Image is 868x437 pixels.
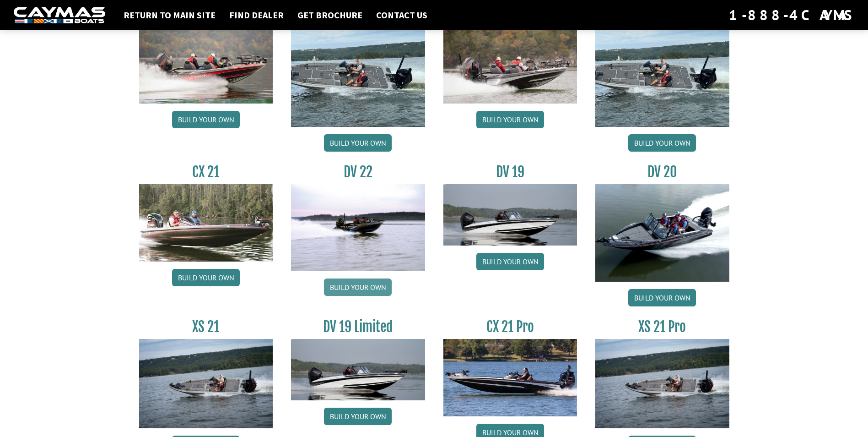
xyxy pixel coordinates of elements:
[443,164,577,180] h3: DV 19
[139,318,273,335] h3: XS 21
[291,318,425,335] h3: DV 19 Limited
[443,339,577,416] img: CX-21Pro_thumbnail.jpg
[595,164,729,180] h3: DV 20
[324,279,392,296] a: Build your own
[225,9,288,21] a: Find Dealer
[324,408,392,425] a: Build your own
[293,9,367,21] a: Get Brochure
[172,269,240,286] a: Build your own
[139,184,273,261] img: CX21_thumb.jpg
[729,5,854,25] div: 1-888-4CAYMAS
[291,164,425,180] h3: DV 22
[291,27,425,127] img: XS_20_resized.jpg
[119,9,220,21] a: Return to main site
[628,289,696,306] a: Build your own
[291,184,425,271] img: DV22_original_motor_cropped_for_caymas_connect.jpg
[595,318,729,335] h3: XS 21 Pro
[443,27,577,104] img: CX-20Pro_thumbnail.jpg
[443,318,577,335] h3: CX 21 Pro
[139,27,273,104] img: CX-20_thumbnail.jpg
[595,184,729,282] img: DV_20_from_website_for_caymas_connect.png
[443,184,577,246] img: dv-19-ban_from_website_for_caymas_connect.png
[172,111,240,128] a: Build your own
[476,111,544,128] a: Build your own
[372,9,432,21] a: Contact Us
[595,339,729,428] img: XS_21_thumbnail.jpg
[595,27,729,127] img: XS_20_resized.jpg
[291,339,425,400] img: dv-19-ban_from_website_for_caymas_connect.png
[139,339,273,428] img: XS_21_thumbnail.jpg
[139,164,273,180] h3: CX 21
[14,7,105,24] img: white-logo-c9c8dbefe5ff5ceceb0f0178aa75bf4bb51f6bca0971e226c86eb53dfe498488.png
[628,134,696,152] a: Build your own
[476,253,544,270] a: Build your own
[324,134,392,152] a: Build your own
